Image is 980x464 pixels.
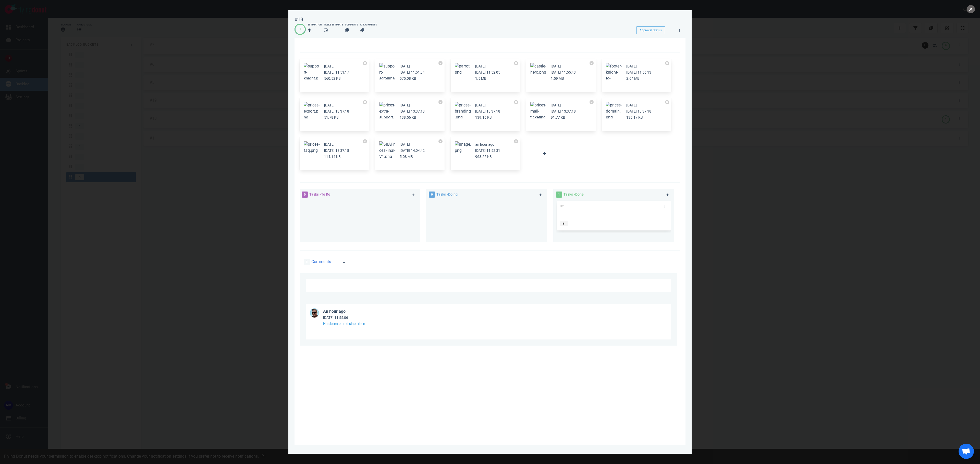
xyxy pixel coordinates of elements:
span: 1 [556,192,562,198]
small: 51.78 KB [324,115,339,119]
small: [DATE] [475,64,486,68]
button: Zoom image [379,102,396,127]
span: Tasks - Doing [436,192,458,196]
span: Tasks - Done [563,192,584,196]
small: [DATE] [400,103,410,107]
small: [DATE] 13:37:18 [324,148,349,153]
span: 0 [429,192,435,198]
span: 1 [304,259,310,265]
button: Zoom image [530,63,547,75]
small: [DATE] 11:52:05 [475,70,500,74]
button: Zoom image [304,141,320,154]
div: an hour ago [323,308,346,315]
small: 138.56 KB [400,115,416,119]
div: Estimation [308,23,322,27]
div: Attachments [360,23,377,27]
div: Comments [345,23,358,27]
span: #20 [560,204,566,208]
small: 2.64 MB [626,76,640,80]
small: 5.08 MB [400,155,413,159]
span: 0 [302,192,308,198]
span: Tasks - To Do [309,192,330,196]
small: 114.14 KB [324,155,341,159]
small: [DATE] [626,64,637,68]
small: [DATE] 11:55:43 [551,70,576,74]
button: Zoom image [455,102,471,120]
small: [DATE] [551,64,561,68]
small: [DATE] [324,64,335,68]
button: Zoom image [455,63,471,75]
small: [DATE] [324,142,335,146]
button: Zoom image [606,102,622,120]
small: Has been edited since then [323,322,365,326]
small: [DATE] 11:52:31 [475,148,500,153]
button: close [967,5,975,13]
button: Zoom image [455,141,471,154]
div: #18 [295,16,303,23]
button: Approval Status [636,26,665,34]
div: Tasks Estimate [324,23,343,27]
small: [DATE] 13:37:18 [400,109,425,113]
small: 139.16 KB [475,115,492,119]
small: [DATE] [400,64,410,68]
small: 1.5 MB [475,76,486,80]
small: [DATE] [400,142,410,146]
small: [DATE] [324,103,335,107]
small: [DATE] [626,103,637,107]
div: Open de chat [959,444,974,459]
small: [DATE] 11:51:17 [324,70,349,74]
small: [DATE] 13:37:18 [551,109,576,113]
button: Zoom image [530,102,547,127]
span: Comments [311,259,331,265]
small: [DATE] 11:56:13 [626,70,651,74]
img: 36 [310,308,319,318]
button: Zoom image [379,63,396,88]
small: [DATE] 11:55:06 [323,316,348,320]
small: [DATE] [551,103,561,107]
button: Zoom image [304,63,320,88]
small: 91.77 KB [551,115,565,119]
button: Zoom image [606,63,622,94]
small: [DATE] [475,103,486,107]
button: Zoom image [379,141,396,160]
small: 1.59 MB [551,76,564,80]
small: [DATE] 13:37:18 [626,109,651,113]
button: Zoom image [304,102,320,120]
small: 575.08 KB [400,76,416,80]
small: 135.17 KB [626,115,643,119]
small: [DATE] 11:51:34 [400,70,425,74]
small: [DATE] 13:37:18 [324,109,349,113]
small: an hour ago [475,142,494,146]
small: [DATE] 13:37:18 [475,109,500,113]
small: 963.25 KB [475,155,492,159]
div: 1 [299,27,301,31]
small: 560.52 KB [324,76,341,80]
small: [DATE] 14:04:42 [400,148,425,153]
